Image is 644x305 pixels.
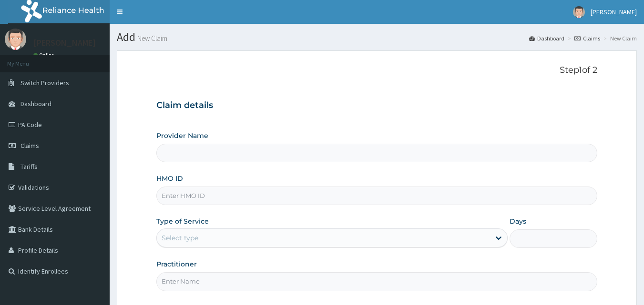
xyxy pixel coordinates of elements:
[529,34,564,42] a: Dashboard
[156,174,183,183] label: HMO ID
[117,31,637,43] h1: Add
[20,79,69,87] span: Switch Providers
[20,162,38,171] span: Tariffs
[601,34,637,42] li: New Claim
[156,65,598,76] p: Step 1 of 2
[156,100,598,111] h3: Claim details
[510,216,526,226] label: Days
[156,187,598,205] input: Enter HMO ID
[156,259,197,269] label: Practitioner
[156,272,598,291] input: Enter Name
[33,52,56,59] a: Online
[162,233,198,243] div: Select type
[573,6,585,18] img: User Image
[156,131,208,140] label: Provider Name
[5,29,26,50] img: User Image
[20,99,51,108] span: Dashboard
[135,35,167,42] small: New Claim
[574,34,600,42] a: Claims
[156,216,209,226] label: Type of Service
[591,8,637,16] span: [PERSON_NAME]
[33,39,96,47] p: [PERSON_NAME]
[20,141,39,150] span: Claims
